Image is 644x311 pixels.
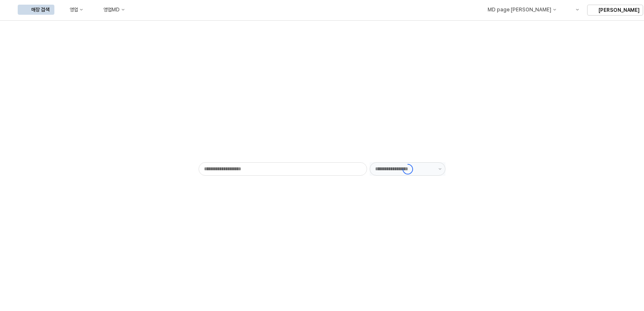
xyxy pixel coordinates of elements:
div: Menu item 6 [563,5,584,15]
button: 영업MD [90,5,130,15]
div: 매장 검색 [31,7,49,13]
div: 영업 [70,7,78,13]
p: [PERSON_NAME] [598,7,639,13]
div: 영업MD [103,7,120,13]
button: 매장 검색 [18,5,54,15]
button: [PERSON_NAME] [587,5,643,16]
div: MD page 이동 [474,5,561,15]
button: MD page [PERSON_NAME] [474,5,561,15]
div: MD page [PERSON_NAME] [487,7,551,13]
button: 영업 [56,5,88,15]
